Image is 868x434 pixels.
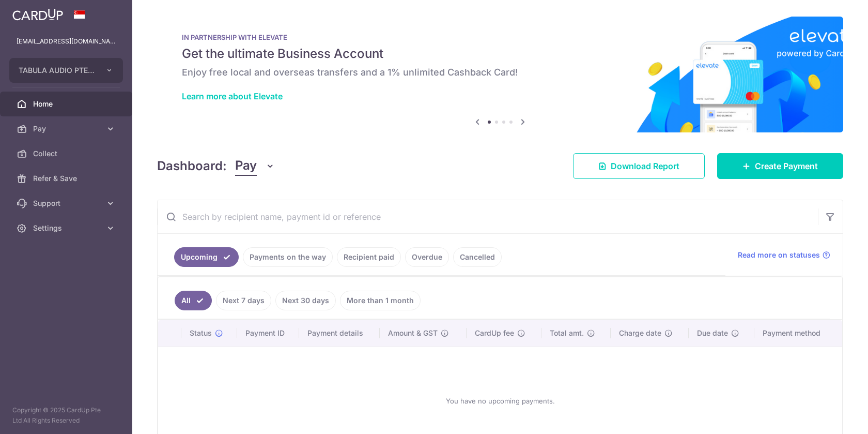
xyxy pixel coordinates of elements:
[33,223,101,233] span: Settings
[275,291,336,310] a: Next 30 days
[216,291,271,310] a: Next 7 days
[340,291,421,310] a: More than 1 month
[19,65,95,76] span: TABULA AUDIO PTE. LTD.
[157,17,843,132] img: Renovation banner
[235,156,275,176] button: Pay
[550,328,584,338] span: Total amt.
[158,200,818,233] input: Search by recipient name, payment id or reference
[33,124,101,134] span: Pay
[182,66,818,79] h6: Enjoy free local and overseas transfers and a 1% unlimited Cashback Card!
[157,157,227,175] h4: Dashboard:
[174,247,239,267] a: Upcoming
[33,148,101,159] span: Collect
[243,247,333,267] a: Payments on the way
[33,99,101,109] span: Home
[754,320,842,347] th: Payment method
[9,58,123,83] button: TABULA AUDIO PTE. LTD.
[755,160,818,172] span: Create Payment
[235,156,257,176] span: Pay
[12,8,63,21] img: CardUp
[299,320,380,347] th: Payment details
[182,46,818,62] h5: Get the ultimate Business Account
[388,328,438,338] span: Amount & GST
[33,198,101,208] span: Support
[717,153,843,179] a: Create Payment
[33,173,101,184] span: Refer & Save
[573,153,705,179] a: Download Report
[738,250,830,260] a: Read more on statuses
[182,91,283,101] a: Learn more about Elevate
[453,247,502,267] a: Cancelled
[475,328,514,338] span: CardUp fee
[611,160,679,172] span: Download Report
[619,328,661,338] span: Charge date
[697,328,728,338] span: Due date
[738,250,820,260] span: Read more on statuses
[237,320,299,347] th: Payment ID
[175,291,212,310] a: All
[405,247,449,267] a: Overdue
[337,247,401,267] a: Recipient paid
[190,328,212,338] span: Status
[17,36,116,47] p: [EMAIL_ADDRESS][DOMAIN_NAME]
[182,33,818,41] p: IN PARTNERSHIP WITH ELEVATE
